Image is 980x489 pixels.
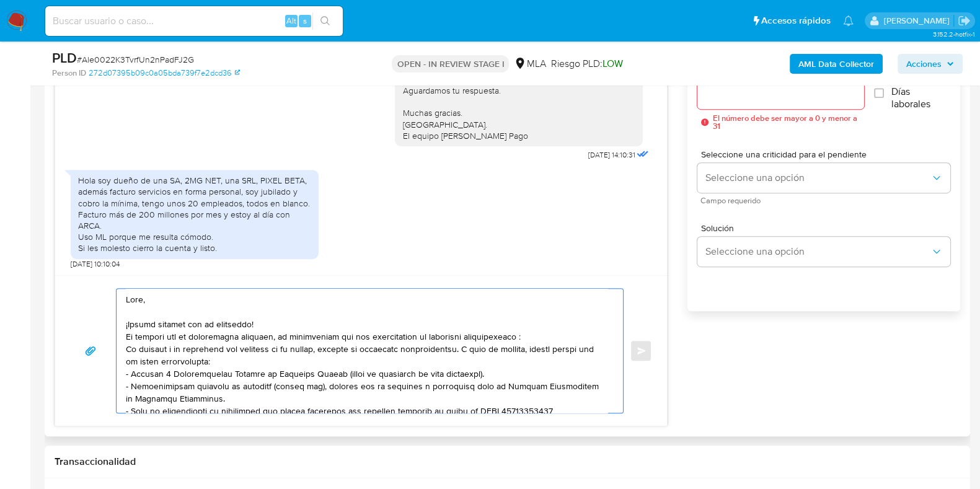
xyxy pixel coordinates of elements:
span: LOW [602,56,622,71]
input: Buscar usuario o caso... [45,13,343,29]
p: OPEN - IN REVIEW STAGE I [392,55,509,73]
span: El número debe ser mayor a 0 y menor a 31 [712,114,863,130]
b: PLD [52,48,77,68]
div: MLA [514,57,545,71]
span: s [303,15,307,27]
a: Salir [958,14,971,27]
span: Alt [286,15,296,27]
b: Person ID [52,68,86,79]
span: [DATE] 14:10:31 [588,150,635,160]
span: [DATE] 10:10:04 [71,259,120,269]
h1: Transaccionalidad [55,456,960,468]
button: Seleccione una opción [697,237,950,267]
span: Seleccione una criticidad para el pendiente [701,150,954,159]
span: Seleccione una opción [705,172,930,184]
span: 3.152.2-hotfix-1 [932,29,974,39]
span: Seleccione una opción [705,245,930,258]
span: Acciones [906,54,942,74]
span: # Ale0022K3TvrfUn2nPadFJ2G [77,53,194,66]
input: days_to_wait [697,86,863,102]
textarea: Lore, ¡Ipsumd sitamet con ad elitseddo! Ei tempori utl et doloremagna aliquaen, ad minimveniam qu... [126,289,607,413]
span: Solución [701,224,954,232]
span: Accesos rápidos [761,14,831,27]
b: AML Data Collector [798,54,874,74]
button: Seleccione una opción [697,163,950,193]
span: Riesgo PLD: [550,57,622,71]
input: Días laborales [874,88,884,98]
button: search-icon [312,12,338,30]
button: AML Data Collector [790,54,883,74]
span: Campo requerido [700,198,953,204]
a: 272d07395b09c0a05bda739f7e2dcd36 [89,68,240,79]
span: Días laborales [891,86,950,110]
p: noelia.huarte@mercadolibre.com [883,15,953,27]
a: Notificaciones [843,15,854,26]
button: Acciones [898,54,963,74]
div: Hola soy dueño de una SA, 2MG NET, una SRL, PIXEL BETA, además facturo servicios en forma persona... [78,175,311,253]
